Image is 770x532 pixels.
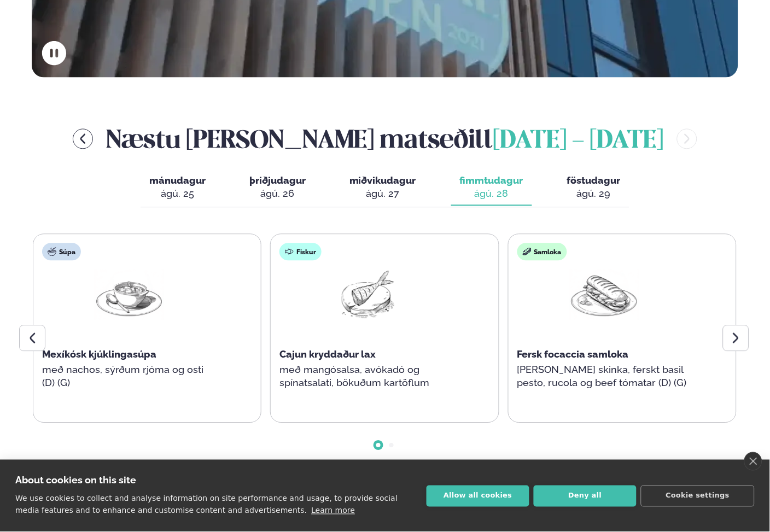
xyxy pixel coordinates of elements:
div: ágú. 26 [249,188,306,201]
span: Mexíkósk kjúklingasúpa [42,349,156,360]
img: Panini.png [569,270,639,320]
span: föstudagur [567,175,621,186]
button: menu-btn-left [73,129,93,149]
a: close [744,452,762,471]
div: Súpa [42,243,81,261]
span: Go to slide 2 [389,443,394,448]
span: miðvikudagur [349,175,416,186]
p: með mangósalsa, avókadó og spínatsalati, bökuðum kartöflum [279,364,453,390]
button: Deny all [534,486,637,507]
span: Fersk focaccia samloka [517,349,629,360]
button: Cookie settings [641,486,755,507]
img: Soup.png [94,270,164,320]
div: Fiskur [279,243,322,261]
img: Fish.png [331,270,401,320]
button: mánudagur ágú. 25 [141,170,214,206]
img: fish.svg [285,248,294,256]
img: soup.svg [48,248,56,256]
a: Learn more [311,506,355,515]
button: föstudagur ágú. 29 [558,170,629,206]
span: [DATE] - [DATE] [493,130,664,154]
div: ágú. 25 [149,188,206,201]
span: þriðjudagur [249,175,306,186]
button: miðvikudagur ágú. 27 [341,170,425,206]
img: sandwich-new-16px.svg [523,248,532,256]
p: [PERSON_NAME] skinka, ferskt basil pesto, rucola og beef tómatar (D) (G) [517,364,691,390]
button: þriðjudagur ágú. 26 [241,170,314,206]
span: mánudagur [149,175,206,186]
span: Cajun kryddaður lax [279,349,376,360]
h2: Næstu [PERSON_NAME] matseðill [106,121,664,157]
p: með nachos, sýrðum rjóma og osti (D) (G) [42,364,216,390]
button: Allow all cookies [427,486,529,507]
div: ágú. 28 [460,188,523,201]
p: We use cookies to collect and analyse information on site performance and usage, to provide socia... [15,494,398,515]
div: ágú. 27 [349,188,416,201]
button: menu-btn-right [677,129,697,149]
div: Samloka [517,243,567,261]
strong: About cookies on this site [15,475,136,486]
button: fimmtudagur ágú. 28 [451,170,532,206]
div: ágú. 29 [567,188,621,201]
span: fimmtudagur [460,175,523,186]
span: Go to slide 1 [376,443,381,448]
